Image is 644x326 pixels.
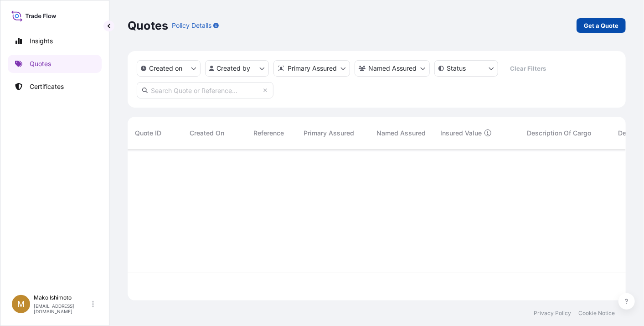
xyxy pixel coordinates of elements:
p: Named Assured [368,64,417,73]
p: Clear Filters [510,64,546,73]
span: Named Assured [376,129,426,138]
button: createdOn Filter options [137,60,201,77]
a: Insights [8,32,102,50]
button: cargoOwner Filter options [355,60,430,77]
p: Mako Ishimoto [34,294,90,301]
a: Certificates [8,78,102,96]
p: [EMAIL_ADDRESS][DOMAIN_NAME] [34,303,90,314]
p: Status [447,64,466,73]
span: Created On [190,129,224,138]
span: M [17,300,25,309]
p: Certificates [30,82,64,91]
p: Created by [217,64,251,73]
button: createdBy Filter options [205,60,269,77]
p: Policy Details [172,21,211,30]
span: Insured Value [440,129,482,138]
p: Primary Assured [288,64,337,73]
span: Primary Assured [304,129,354,138]
button: Clear Filters [503,61,554,76]
span: Reference [253,129,284,138]
a: Quotes [8,55,102,73]
a: Privacy Policy [534,310,571,317]
button: distributor Filter options [273,60,350,77]
button: certificateStatus Filter options [434,60,498,77]
span: Description Of Cargo [527,129,591,138]
a: Cookie Notice [578,310,615,317]
p: Get a Quote [584,21,618,30]
p: Quotes [128,18,168,33]
p: Insights [30,36,53,46]
p: Quotes [30,59,51,68]
p: Created on [149,64,182,73]
input: Search Quote or Reference... [137,82,273,98]
span: Quote ID [135,129,161,138]
a: Get a Quote [577,18,626,33]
